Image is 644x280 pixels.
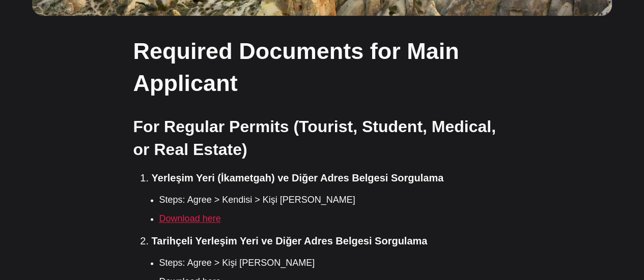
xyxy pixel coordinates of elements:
strong: Tarihçeli Yerleşim Yeri ve Diğer Adres Belgesi Sorgulama [152,235,428,246]
strong: Yerleşim Yeri (İkametgah) ve Diğer Adres Belgesi Sorgulama [152,172,444,183]
h2: Required Documents for Main Applicant [133,35,510,99]
h3: For Regular Permits (Tourist, Student, Medical, or Real Estate) [133,115,510,161]
a: Download here [159,213,221,224]
li: Steps: Agree > Kişi [PERSON_NAME] [159,256,511,270]
li: Steps: Agree > Kendisi > Kişi [PERSON_NAME] [159,193,511,207]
